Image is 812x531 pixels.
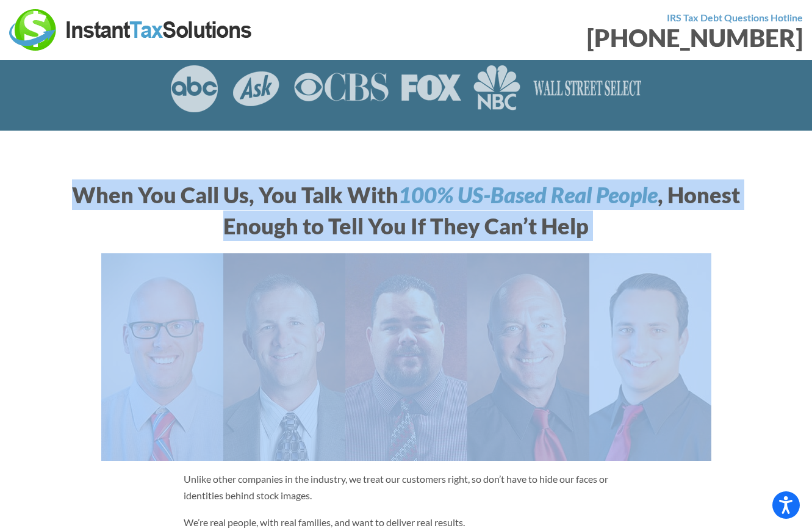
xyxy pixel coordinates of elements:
[170,65,219,112] img: ABC
[231,65,281,112] img: ASK
[184,471,629,504] p: Unlike other companies in the industry, we treat our customers right, so don’t have to hide our f...
[398,181,658,208] i: 100% US-Based Real People
[293,65,389,112] img: CBS
[533,65,643,112] img: Wall Street Select
[101,253,711,461] img: Instant Tax Solutions Consultants
[68,179,745,241] h2: When You Call Us, You Talk With , Honest Enough to Tell You If They Can’t Help
[184,514,629,530] p: We’re real people, with real families, and want to deliver real results.
[415,26,803,50] div: [PHONE_NUMBER]
[667,12,803,23] strong: IRS Tax Debt Questions Hotline
[9,23,253,34] a: Instant Tax Solutions Logo
[473,65,520,112] img: NBC
[9,9,253,51] img: Instant Tax Solutions Logo
[401,65,461,112] img: FOX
